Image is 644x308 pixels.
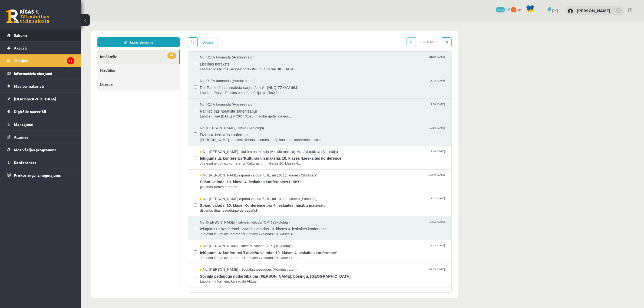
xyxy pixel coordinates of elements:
[119,133,365,140] span: Ielūgums uz konferenci 'Kultūras un mākslas 10. klases 4.ieskaites konference'
[119,163,365,169] span: ¡Buenas tardes a todos!
[119,222,212,228] span: No: [PERSON_NAME] - latviešu valoda (OPT) (Skolotājs)
[119,116,365,122] span: [PERSON_NAME], jaunieši! Tehnisku iemeslu dēļ, šodienas konference tiek...
[119,234,365,240] span: Jūs esat ielūgti uz konferenci 'Latviešu valodas 10. klases 4. i...
[119,258,365,263] span: Labdien! Informēju, ka sadaļā Aktuāli,
[86,31,95,38] span: 41
[577,8,610,13] a: [PERSON_NAME]
[119,270,226,275] span: No: [PERSON_NAME] - matemātika (10.,11., 12. klase) (Skolotājs)
[16,42,98,56] a: Nosūtītie
[119,222,365,239] a: No: [PERSON_NAME] - latviešu valoda (OPT) (Skolotājs) 17:33 [DATE] Ielūgums uz konferenci 'Latvie...
[16,16,99,26] a: Jauns ziņojums
[119,86,365,93] span: Par liecības noraksta saņemšanu!
[16,56,98,70] a: Dzēstie
[496,7,505,12] span: 1553
[119,110,365,116] span: Fizika 4. ieskaites konference
[119,39,365,46] span: Liecības noraksts!
[347,152,365,156] span: 17:49 [DATE]
[14,96,56,101] span: [DEMOGRAPHIC_DATA]
[119,81,174,86] span: No: R1TV komanda (Administratori)
[347,246,365,250] span: 09:55 [DATE]
[119,93,365,98] span: Labdien! Jau [DATE] ir 2024./2025. mācību gada noslēgu...
[119,69,365,74] span: Labdien, Raivo! Paldies par informāciju, piefiksējām! ...
[7,105,74,118] a: Digitālie materiāli
[119,199,209,204] span: No: [PERSON_NAME] - latviešu valoda (OPT) (Skolotājs)
[119,140,365,145] span: Jūs esat ielūgti uz konferenci 'Kultūras un mākslas 10. klases 4...
[16,29,98,42] a: 41Ienākošie
[119,17,137,26] button: Opcijas
[119,199,365,216] a: No: [PERSON_NAME] - latviešu valoda (OPT) (Skolotājs) 17:34 [DATE] Ielūgums uz konferenci 'Latvie...
[14,173,61,178] span: Proktoringa izmēģinājums
[517,7,521,11] span: xp
[14,118,74,130] legend: Maksājumi
[119,175,236,181] span: No: [PERSON_NAME] (spāņu valoda 7., 8., un 10.,11. klases) (Skolotājs)
[347,128,365,132] span: 17:46 [DATE]
[7,131,74,143] a: Atzīmes
[119,246,216,251] span: No: [PERSON_NAME] - Sociālais pedagogs (Administratori)
[347,81,365,85] span: 11:08 [DATE]
[347,199,365,203] span: 17:34 [DATE]
[335,16,361,26] span: 1 – 30 no 55
[7,54,74,67] a: Ziņojumi41
[347,175,365,179] span: 11:02 [DATE]
[511,7,523,11] a: 0 xp
[14,54,74,67] legend: Ziņojumi
[347,34,365,38] span: 21:59 [DATE]
[119,251,365,258] span: Sociālā pedagoga nodarbība par [PERSON_NAME], bosingu, [GEOGRAPHIC_DATA]
[14,135,28,139] span: Atzīmes
[119,57,174,63] span: No: R1TV komanda (Administratori)
[119,204,365,211] span: Ielūgums uz konferenci 'Latviešu valodas 10. klases 4. ieskaites konference'
[119,211,365,216] span: Jūs esat ielūgti uz konferenci 'Latviešu valodas 10. klases 4. i...
[119,128,365,145] a: No: [PERSON_NAME] - kultūra un māksla (vizuālā māksla), vizuālā māksla (Skolotājs) 17:46 [DATE] I...
[119,180,365,187] span: Spāņu valoda. 10. klase. Konference par 4. ieskaites mācību materiālu
[14,67,74,80] legend: Informatīvie ziņojumi
[14,33,28,38] span: Sākums
[347,104,365,109] span: 19:55 [DATE]
[119,246,365,263] a: No: [PERSON_NAME] - Sociālais pedagogs (Administratori) 09:55 [DATE] Sociālā pedagoga nodarbība p...
[496,7,510,11] a: 1553 mP
[7,118,74,130] a: Maksājumi
[7,156,74,169] a: Konferences
[7,29,74,41] a: Sākums
[14,109,46,114] span: Digitālie materiāli
[119,57,365,74] a: No: R1TV komanda (Administratori) 18:08 [DATE] Re: Par liecības noraksta saņemšanu! - [NKQ-ZZKVV-...
[511,7,516,12] span: 0
[347,270,365,274] span: 10:42 [DATE]
[119,34,174,39] span: No: R1TV komanda (Administratori)
[14,160,37,165] span: Konferences
[119,175,365,192] a: No: [PERSON_NAME] (spāņu valoda 7., 8., un 10.,11. klases) (Skolotājs) 11:02 [DATE] Spāņu valoda....
[119,270,365,286] a: No: [PERSON_NAME] - matemātika (10.,11., 12. klase) (Skolotājs) 10:42 [DATE]
[506,7,510,11] span: mP
[7,143,74,156] a: Motivācijas programma
[119,104,183,110] span: No: [PERSON_NAME] - fizika (Skolotājs)
[119,228,365,234] span: Ielūgums uz konferenci 'Latviešu valodas 10. klases 4. ieskaites konference'
[7,169,74,181] a: Proktoringa izmēģinājums
[14,147,57,152] span: Motivācijas programma
[14,45,27,50] span: Aktuāli
[568,8,573,14] img: Raivo Laicāns
[119,63,365,69] span: Re: Par liecības noraksta saņemšanu! - [NKQ-ZZKVV-464]
[7,80,74,92] a: Mācību materiāli
[119,187,365,192] span: ¡Buenos días, estudiante de español
[7,67,74,80] a: Informatīvie ziņojumi
[119,46,365,51] span: Labdien!Pielikumā liecības noraksts! [GEOGRAPHIC_DATA]...
[119,128,257,133] span: No: [PERSON_NAME] - kultūra un māksla (vizuālā māksla), vizuālā māksla (Skolotājs)
[119,157,365,163] span: Spāņu valoda. 10. klase. 4. ieskaites konferences LINKS
[7,93,74,105] a: [DEMOGRAPHIC_DATA]
[347,57,365,61] span: 18:08 [DATE]
[119,104,365,121] a: No: [PERSON_NAME] - fizika (Skolotājs) 19:55 [DATE] Fizika 4. ieskaites konference [PERSON_NAME],...
[119,152,365,169] a: No: [PERSON_NAME] (spāņu valoda 7., 8., un 10.,11. klases) (Skolotājs) 17:49 [DATE] Spāņu valoda....
[67,57,74,64] i: 41
[7,42,74,54] a: Aktuāli
[119,152,236,157] span: No: [PERSON_NAME] (spāņu valoda 7., 8., un 10.,11. klases) (Skolotājs)
[119,34,365,51] a: No: R1TV komanda (Administratori) 21:59 [DATE] Liecības noraksts! Labdien!Pielikumā liecības nora...
[119,81,365,98] a: No: R1TV komanda (Administratori) 11:08 [DATE] Par liecības noraksta saņemšanu! Labdien! Jau [DAT...
[347,222,365,227] span: 17:33 [DATE]
[14,84,44,89] span: Mācību materiāli
[6,9,49,23] a: Rīgas 1. Tālmācības vidusskola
